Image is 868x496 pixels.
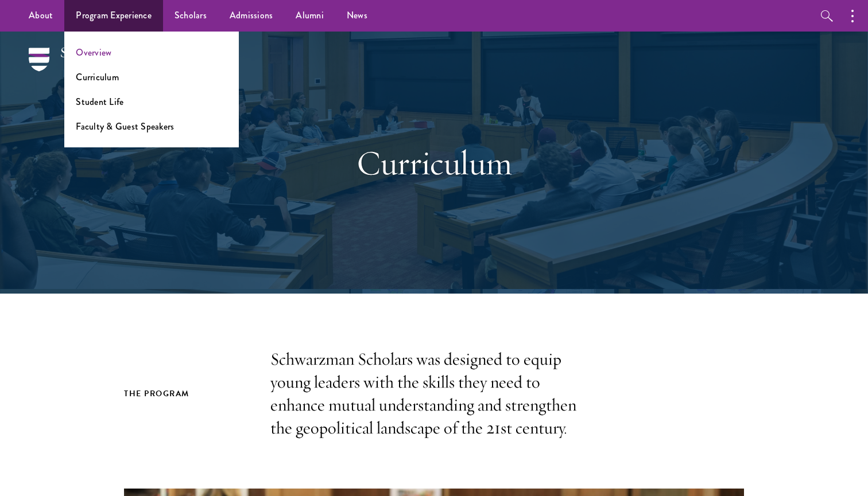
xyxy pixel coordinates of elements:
[124,386,247,401] h2: The Program
[270,348,598,440] p: Schwarzman Scholars was designed to equip young leaders with the skills they need to enhance mutu...
[236,142,632,183] h1: Curriculum
[76,46,111,59] a: Overview
[29,48,149,88] img: Schwarzman Scholars
[76,71,119,84] a: Curriculum
[76,120,174,133] a: Faculty & Guest Speakers
[76,95,123,108] a: Student Life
